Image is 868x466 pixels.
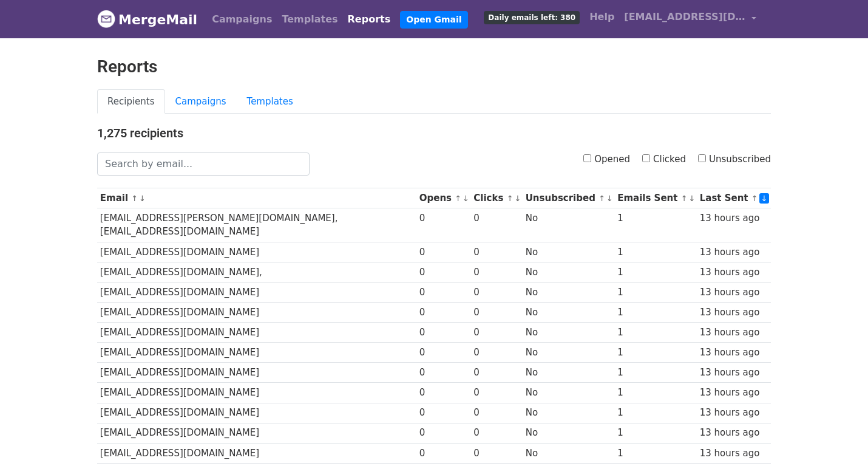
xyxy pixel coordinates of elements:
[463,194,469,203] a: ↓
[697,188,771,208] th: Last Sent
[697,303,771,323] td: 13 hours ago
[523,282,614,302] td: No
[416,423,471,443] td: 0
[97,242,416,262] td: [EMAIL_ADDRESS][DOMAIN_NAME]
[523,208,614,242] td: No
[697,403,771,423] td: 13 hours ago
[97,383,416,403] td: [EMAIL_ADDRESS][DOMAIN_NAME]
[343,7,396,32] a: Reports
[139,194,146,203] a: ↓
[471,282,523,302] td: 0
[583,154,591,162] input: Opened
[614,403,697,423] td: 1
[614,383,697,403] td: 1
[523,242,614,262] td: No
[416,208,471,242] td: 0
[97,443,416,463] td: [EMAIL_ADDRESS][DOMAIN_NAME]
[207,7,277,32] a: Campaigns
[165,89,237,114] a: Campaigns
[514,194,521,203] a: ↓
[471,403,523,423] td: 0
[585,5,619,29] a: Help
[697,363,771,383] td: 13 hours ago
[697,323,771,343] td: 13 hours ago
[97,343,416,363] td: [EMAIL_ADDRESS][DOMAIN_NAME]
[416,363,471,383] td: 0
[624,10,745,24] span: [EMAIL_ADDRESS][DOMAIN_NAME]
[97,282,416,302] td: [EMAIL_ADDRESS][DOMAIN_NAME]
[523,323,614,343] td: No
[681,194,688,203] a: ↑
[697,208,771,242] td: 13 hours ago
[471,443,523,463] td: 0
[97,188,416,208] th: Email
[614,443,697,463] td: 1
[97,363,416,383] td: [EMAIL_ADDRESS][DOMAIN_NAME]
[97,303,416,323] td: [EMAIL_ADDRESS][DOMAIN_NAME]
[97,10,115,28] img: MergeMail logo
[523,383,614,403] td: No
[751,194,758,203] a: ↑
[614,303,697,323] td: 1
[697,383,771,403] td: 13 hours ago
[97,208,416,242] td: [EMAIL_ADDRESS][PERSON_NAME][DOMAIN_NAME],[EMAIL_ADDRESS][DOMAIN_NAME]
[484,11,580,24] span: Daily emails left: 380
[523,423,614,443] td: No
[523,443,614,463] td: No
[697,343,771,363] td: 13 hours ago
[97,126,771,140] h4: 1,275 recipients
[598,194,605,203] a: ↑
[471,188,523,208] th: Clicks
[237,89,303,114] a: Templates
[471,323,523,343] td: 0
[416,383,471,403] td: 0
[523,343,614,363] td: No
[697,423,771,443] td: 13 hours ago
[523,262,614,282] td: No
[614,343,697,363] td: 1
[523,303,614,323] td: No
[416,343,471,363] td: 0
[97,403,416,423] td: [EMAIL_ADDRESS][DOMAIN_NAME]
[614,282,697,302] td: 1
[507,194,514,203] a: ↑
[131,194,138,203] a: ↑
[97,7,197,32] a: MergeMail
[614,188,697,208] th: Emails Sent
[697,262,771,282] td: 13 hours ago
[97,152,310,176] input: Search by email...
[523,363,614,383] td: No
[416,323,471,343] td: 0
[416,262,471,282] td: 0
[471,363,523,383] td: 0
[97,57,771,77] h2: Reports
[471,208,523,242] td: 0
[471,303,523,323] td: 0
[400,11,467,29] a: Open Gmail
[455,194,461,203] a: ↑
[642,154,650,162] input: Clicked
[416,242,471,262] td: 0
[606,194,613,203] a: ↓
[759,193,770,204] a: ↓
[97,89,165,114] a: Recipients
[471,343,523,363] td: 0
[698,152,771,166] label: Unsubscribed
[583,152,630,166] label: Opened
[614,262,697,282] td: 1
[523,188,614,208] th: Unsubscribed
[614,208,697,242] td: 1
[416,303,471,323] td: 0
[614,242,697,262] td: 1
[471,262,523,282] td: 0
[416,188,471,208] th: Opens
[479,5,585,29] a: Daily emails left: 380
[416,403,471,423] td: 0
[277,7,342,32] a: Templates
[697,242,771,262] td: 13 hours ago
[523,403,614,423] td: No
[416,443,471,463] td: 0
[697,282,771,302] td: 13 hours ago
[97,423,416,443] td: [EMAIL_ADDRESS][DOMAIN_NAME]
[688,194,695,203] a: ↓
